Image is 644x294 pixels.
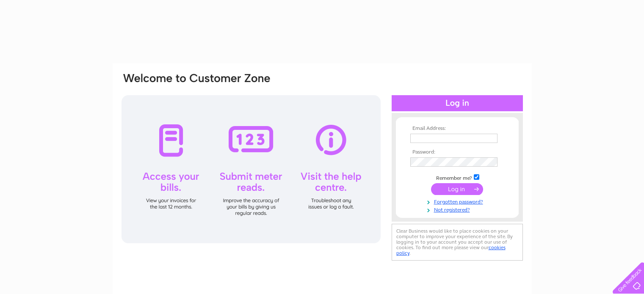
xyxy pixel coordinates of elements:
input: Submit [431,183,483,195]
th: Email Address: [408,126,506,132]
a: Forgotten password? [410,197,506,205]
div: Clear Business would like to place cookies on your computer to improve your experience of the sit... [392,224,523,261]
a: cookies policy [396,245,506,256]
a: Not registered? [410,205,506,213]
td: Remember me? [408,173,506,181]
th: Password: [408,149,506,155]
